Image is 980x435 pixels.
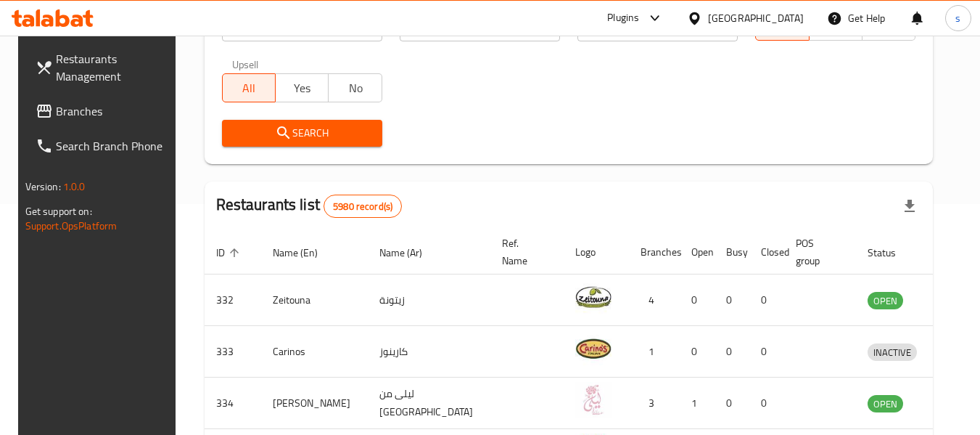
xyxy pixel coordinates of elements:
span: Search [234,124,371,142]
div: INACTIVE [868,343,917,361]
td: 0 [715,275,749,326]
td: 0 [749,326,784,378]
span: Search Branch Phone [56,137,170,155]
td: 0 [680,275,715,326]
td: [PERSON_NAME] [261,378,368,429]
th: Logo [564,230,629,275]
td: كارينوز [368,326,490,378]
span: Get support on: [25,202,92,221]
td: 4 [629,275,680,326]
span: Version: [25,177,61,196]
div: OPEN [868,292,903,309]
td: 3 [629,378,680,429]
span: Status [868,244,915,261]
img: Zeitouna [575,279,612,315]
span: OPEN [868,396,903,412]
td: Zeitouna [261,275,368,326]
span: Branches [56,102,170,120]
td: 0 [749,275,784,326]
div: Total records count [324,195,402,218]
div: OPEN [868,395,903,412]
label: Upsell [232,59,259,69]
span: All [762,16,803,37]
span: 1.0.0 [63,177,86,196]
td: 0 [715,378,749,429]
a: Search Branch Phone [24,129,182,163]
span: Yes [281,78,323,99]
span: POS group [796,235,839,269]
td: 0 [680,326,715,378]
span: Ref. Name [502,235,546,269]
th: Open [680,230,715,275]
td: 1 [629,326,680,378]
a: Restaurants Management [24,41,182,94]
span: INACTIVE [868,344,917,361]
td: 332 [205,275,261,326]
td: Carinos [261,326,368,378]
td: 1 [680,378,715,429]
td: 0 [715,326,749,378]
span: TMP [868,16,910,37]
td: زيتونة [368,275,490,326]
span: Restaurants Management [56,50,170,85]
div: Plugins [607,9,639,27]
img: Carinos [575,330,612,367]
span: ID [216,244,244,261]
img: Leila Min Lebnan [575,382,612,418]
span: All [228,78,270,99]
td: ليلى من [GEOGRAPHIC_DATA] [368,378,490,429]
button: All [222,73,276,102]
th: Closed [749,230,784,275]
span: 5980 record(s) [324,200,401,214]
div: [GEOGRAPHIC_DATA] [708,10,804,26]
h2: Restaurants list [216,194,403,218]
span: TGO [815,16,857,37]
button: No [328,73,382,102]
button: Search [222,120,382,147]
td: 0 [749,378,784,429]
div: Export file [892,189,927,224]
span: Name (En) [273,244,337,261]
span: No [334,78,376,99]
button: Yes [275,73,329,102]
span: Name (Ar) [379,244,441,261]
td: 334 [205,378,261,429]
span: OPEN [868,293,903,309]
a: Support.OpsPlatform [25,216,118,235]
th: Branches [629,230,680,275]
td: 333 [205,326,261,378]
a: Branches [24,94,182,129]
th: Busy [715,230,749,275]
span: s [955,10,960,26]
